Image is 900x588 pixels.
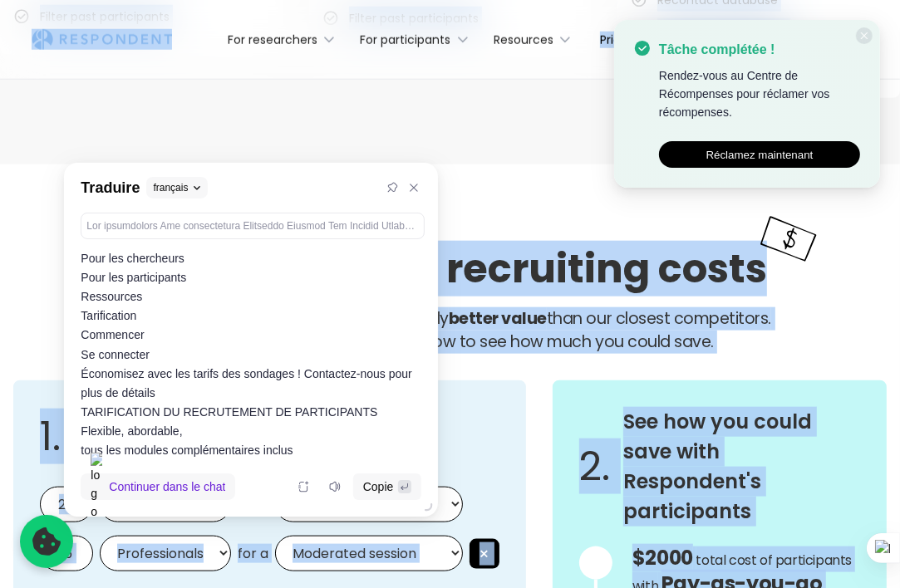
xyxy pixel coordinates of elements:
[228,32,317,48] div: For researchers
[484,20,587,59] div: Resources
[632,544,693,571] span: $2000
[623,407,860,527] h3: See how you could save with Respondent's participants
[40,429,61,445] span: 1.
[587,20,652,59] a: Pricing
[186,331,714,353] span: Calculate your recruiting costs now to see how much you could save.
[579,458,610,475] span: 2.
[219,20,351,59] div: For researchers
[238,546,268,562] span: for a
[32,29,172,51] img: Untitled UI logotext
[32,29,172,51] a: home
[13,307,887,354] p: Our research participants are consistently than our closest competitors.
[351,20,484,59] div: For participants
[494,32,553,48] div: Resources
[133,241,767,296] h2: Calculate total recruiting costs
[449,307,547,330] strong: better value
[361,32,451,48] div: For participants
[470,539,499,569] button: ×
